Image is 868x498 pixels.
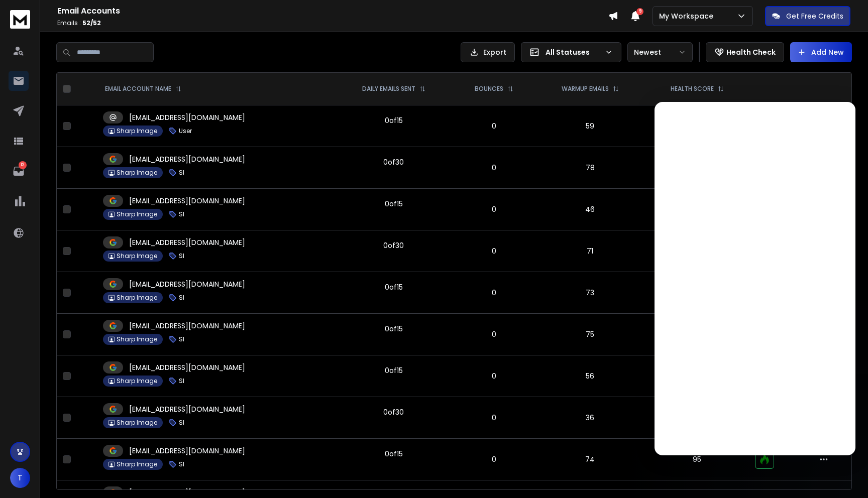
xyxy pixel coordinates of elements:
p: DAILY EMAILS SENT [362,85,415,93]
td: 75 [535,314,645,355]
p: Sharp Image [117,335,157,343]
div: 0 of 15 [385,449,403,459]
span: 9 [636,8,643,15]
p: 0 [459,163,529,173]
div: 0 of 15 [385,115,403,126]
h1: Email Accounts [57,5,608,17]
div: 0 of 30 [383,240,404,251]
p: Sharp Image [117,169,157,177]
p: My Workspace [659,11,717,21]
button: T [10,468,30,488]
p: [EMAIL_ADDRESS][DOMAIN_NAME] [129,321,245,331]
p: SI [179,294,184,302]
p: [EMAIL_ADDRESS][DOMAIN_NAME] [129,237,245,247]
td: 71 [535,230,645,272]
p: Get Free Credits [786,11,843,21]
p: All Statuses [546,47,601,57]
a: 12 [9,161,29,181]
p: Sharp Image [117,377,157,385]
p: SI [179,377,184,385]
td: 94 [645,397,749,439]
p: [EMAIL_ADDRESS][DOMAIN_NAME] [129,362,245,372]
div: 0 of 15 [385,199,403,209]
button: Newest [627,42,693,62]
td: 95 [645,439,749,480]
p: 0 [459,413,529,423]
td: 95 [645,189,749,230]
img: logo [10,10,30,29]
button: Add New [790,42,852,62]
p: WARMUP EMAILS [562,85,609,93]
p: Sharp Image [117,460,157,468]
button: Get Free Credits [765,6,850,26]
td: 56 [535,355,645,397]
p: 0 [459,329,529,339]
p: [EMAIL_ADDRESS][DOMAIN_NAME] [129,404,245,414]
td: 59 [535,105,645,147]
div: 0 of 15 [385,324,403,334]
p: User [179,127,192,135]
p: SI [179,210,184,218]
iframe: To enrich screen reader interactions, please activate Accessibility in Grammarly extension settings [655,102,855,455]
p: [EMAIL_ADDRESS][DOMAIN_NAME] [129,112,245,122]
td: 95 [645,147,749,189]
div: EMAIL ACCOUNT NAME [105,85,181,93]
p: Health Check [726,47,776,57]
div: 0 of 30 [383,407,404,417]
span: 52 / 52 [82,19,101,27]
p: [EMAIL_ADDRESS][DOMAIN_NAME] [129,487,245,497]
p: 0 [459,246,529,256]
button: Health Check [706,42,784,62]
p: SI [179,335,184,343]
td: 95 [645,314,749,355]
p: SI [179,169,184,177]
p: SI [179,419,184,427]
p: Sharp Image [117,419,157,427]
td: 36 [535,397,645,439]
td: 98 [645,105,749,147]
p: [EMAIL_ADDRESS][DOMAIN_NAME] [129,154,245,164]
td: 46 [535,189,645,230]
button: Export [461,42,515,62]
p: Emails : [57,19,608,27]
p: 0 [459,371,529,381]
iframe: Intercom live chat [831,463,855,487]
p: 0 [459,204,529,214]
td: 95 [645,230,749,272]
p: BOUNCES [475,85,503,93]
td: 95 [645,272,749,314]
td: 73 [535,272,645,314]
p: [EMAIL_ADDRESS][DOMAIN_NAME] [129,196,245,206]
p: Sharp Image [117,294,157,302]
p: SI [179,252,184,260]
p: 0 [459,454,529,464]
p: 0 [459,121,529,131]
p: [EMAIL_ADDRESS][DOMAIN_NAME] [129,446,245,456]
div: 0 of 15 [385,282,403,292]
p: Sharp Image [117,252,157,260]
p: 0 [459,288,529,298]
p: 12 [19,161,27,169]
td: 78 [535,147,645,189]
p: Sharp Image [117,210,157,218]
p: HEALTH SCORE [671,85,714,93]
td: 74 [535,439,645,480]
td: 95 [645,355,749,397]
p: Sharp Image [117,127,157,135]
p: SI [179,460,184,468]
div: 0 of 30 [383,157,404,167]
div: 0 of 15 [385,365,403,376]
p: [EMAIL_ADDRESS][DOMAIN_NAME] [129,279,245,289]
